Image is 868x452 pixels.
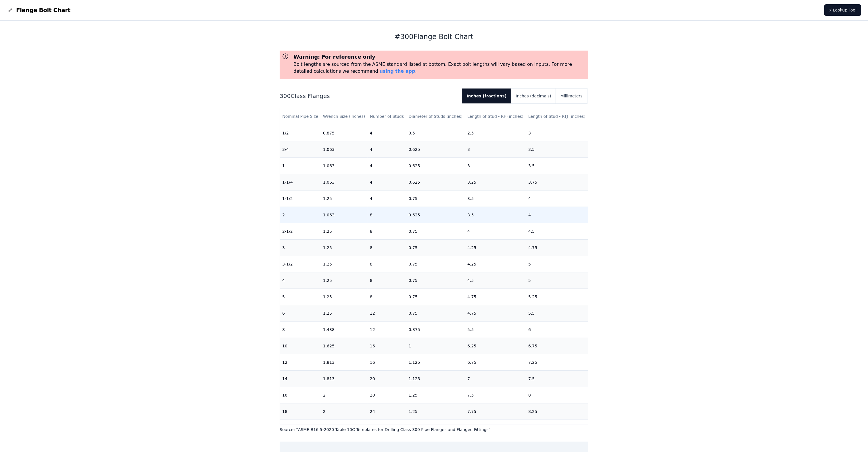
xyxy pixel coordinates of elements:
[321,321,368,338] td: 1.438
[526,190,588,207] td: 4
[465,338,526,354] td: 6.25
[368,354,406,370] td: 16
[465,174,526,190] td: 3.25
[368,288,406,305] td: 8
[280,125,321,141] td: 1/2
[526,321,588,338] td: 6
[7,7,14,14] img: Flange Bolt Chart Logo
[368,321,406,338] td: 12
[406,387,465,403] td: 1.25
[406,174,465,190] td: 0.625
[321,157,368,174] td: 1.063
[526,125,588,141] td: 3
[824,4,861,16] a: ⚡ Lookup Tool
[465,387,526,403] td: 7.5
[280,190,321,207] td: 1-1/2
[321,108,368,125] th: Wrench Size (inches)
[406,190,465,207] td: 0.75
[280,321,321,338] td: 8
[526,403,588,420] td: 8.25
[465,223,526,239] td: 4
[321,288,368,305] td: 1.25
[406,370,465,387] td: 1.125
[406,223,465,239] td: 0.75
[368,338,406,354] td: 16
[368,190,406,207] td: 4
[321,190,368,207] td: 1.25
[406,305,465,321] td: 0.75
[406,239,465,256] td: 0.75
[526,272,588,288] td: 5
[406,420,465,436] td: 1.25
[526,157,588,174] td: 3.5
[321,305,368,321] td: 1.25
[280,256,321,272] td: 3-1/2
[280,108,321,125] th: Nominal Pipe Size
[511,89,556,103] button: Inches (decimals)
[368,174,406,190] td: 4
[321,387,368,403] td: 2
[465,403,526,420] td: 7.75
[368,141,406,157] td: 4
[465,305,526,321] td: 4.75
[465,141,526,157] td: 3
[293,53,586,61] h3: Warning: For reference only
[321,338,368,354] td: 1.625
[368,305,406,321] td: 12
[280,427,588,432] p: Source: " ASME B16.5-2020 Table 10C Templates for Drilling Class 300 Pipe Flanges and Flanged Fit...
[406,125,465,141] td: 0.5
[321,141,368,157] td: 1.063
[280,288,321,305] td: 5
[465,239,526,256] td: 4.25
[406,141,465,157] td: 0.625
[280,403,321,420] td: 18
[368,272,406,288] td: 8
[465,272,526,288] td: 4.5
[368,125,406,141] td: 4
[465,157,526,174] td: 3
[526,141,588,157] td: 3.5
[406,338,465,354] td: 1
[280,420,321,436] td: 20
[321,207,368,223] td: 1.063
[406,207,465,223] td: 0.625
[406,288,465,305] td: 0.75
[7,6,70,14] a: Flange Bolt Chart LogoFlange Bolt Chart
[321,370,368,387] td: 1.813
[280,305,321,321] td: 6
[465,125,526,141] td: 2.5
[321,256,368,272] td: 1.25
[465,256,526,272] td: 4.25
[526,239,588,256] td: 4.75
[321,174,368,190] td: 1.063
[465,354,526,370] td: 6.75
[368,239,406,256] td: 8
[280,354,321,370] td: 12
[321,420,368,436] td: 2
[406,354,465,370] td: 1.125
[465,207,526,223] td: 3.5
[465,321,526,338] td: 5.5
[368,256,406,272] td: 8
[556,89,587,103] button: Millimeters
[321,272,368,288] td: 1.25
[526,387,588,403] td: 8
[526,338,588,354] td: 6.75
[280,207,321,223] td: 2
[406,272,465,288] td: 0.75
[465,190,526,207] td: 3.5
[406,256,465,272] td: 0.75
[526,256,588,272] td: 5
[280,174,321,190] td: 1-1/4
[406,403,465,420] td: 1.25
[280,272,321,288] td: 4
[16,6,70,14] span: Flange Bolt Chart
[280,370,321,387] td: 14
[368,370,406,387] td: 20
[465,108,526,125] th: Length of Stud - RF (inches)
[526,207,588,223] td: 4
[368,223,406,239] td: 8
[462,89,511,103] button: Inches (fractions)
[321,239,368,256] td: 1.25
[293,61,586,75] p: Bolt lengths are sourced from the ASME standard listed at bottom. Exact bolt lengths will vary ba...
